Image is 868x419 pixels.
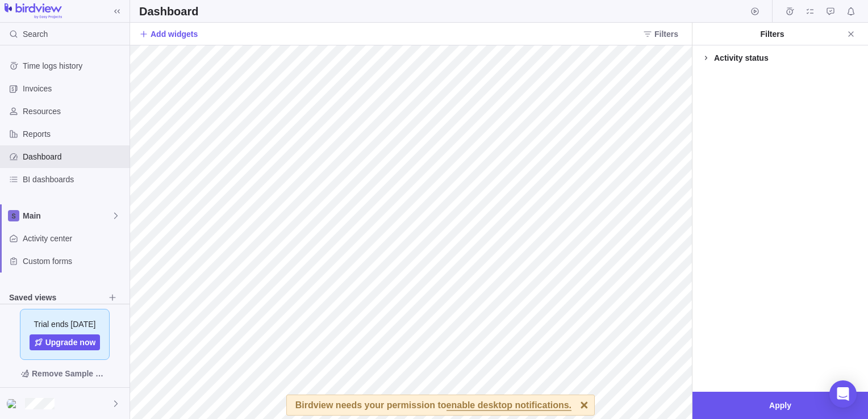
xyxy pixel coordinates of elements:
[45,337,96,348] span: Upgrade now
[5,3,62,19] img: logo
[7,397,20,410] div: Haitham
[32,367,109,380] span: Remove Sample Data
[23,28,48,40] span: Search
[151,28,198,40] span: Add widgets
[23,60,125,72] span: Time logs history
[714,52,769,64] div: Activity status
[843,3,859,19] span: Notifications
[702,28,843,40] div: Filters
[446,401,571,411] span: enable desktop notifications.
[782,3,798,19] span: Time logs
[829,380,857,408] div: Open Intercom Messenger
[654,28,678,40] span: Filters
[823,9,838,18] a: Approval requests
[139,3,198,19] h2: Dashboard
[9,292,105,303] span: Saved views
[23,210,111,221] span: Main
[823,3,838,19] span: Approval requests
[747,3,763,19] span: Start timer
[23,128,125,140] span: Reports
[23,174,125,185] span: BI dashboards
[23,106,125,117] span: Resources
[139,26,198,42] span: Add widgets
[23,151,125,162] span: Dashboard
[769,399,791,412] span: Apply
[782,9,798,18] a: Time logs
[23,233,125,244] span: Activity center
[692,392,868,419] span: Apply
[30,334,101,350] a: Upgrade now
[105,290,120,305] span: Browse views
[23,83,125,94] span: Invoices
[843,9,859,18] a: Notifications
[843,26,859,42] span: Close
[9,364,120,383] span: Remove Sample Data
[7,399,20,408] img: Show
[802,3,818,19] span: My assignments
[639,26,683,42] span: Filters
[802,9,818,18] a: My assignments
[23,255,125,267] span: Custom forms
[34,319,96,330] span: Trial ends [DATE]
[295,395,571,415] div: Birdview needs your permission to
